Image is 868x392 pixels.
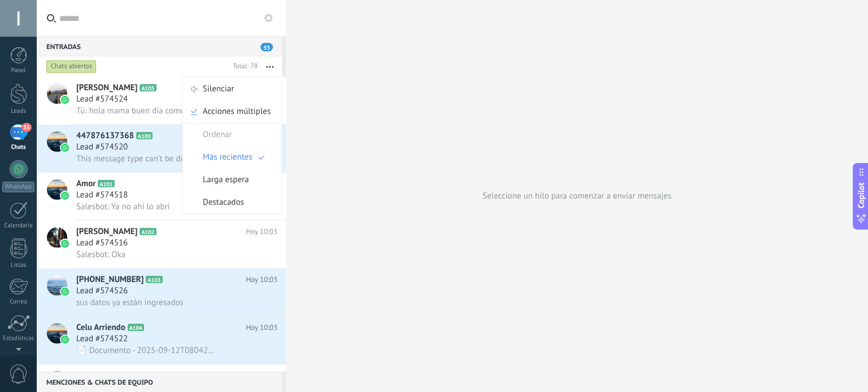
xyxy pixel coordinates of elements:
span: A104 [128,324,144,331]
a: avataricon[PERSON_NAME]A102Hoy 10:03Lead #574516Salesbot: Oka [37,221,286,268]
span: 53 [21,123,31,132]
img: icon [61,144,69,152]
span: Hoy 10:03 [246,226,277,237]
span: Lead #574526 [76,285,128,297]
span: Celu Arriendo [76,322,125,333]
span: [PERSON_NAME] [76,226,137,237]
img: icon [61,240,69,248]
span: Lead #574520 [76,142,128,153]
span: Lead #574518 [76,190,128,201]
span: [PERSON_NAME] [76,82,137,94]
span: Sayagimnasio [76,370,126,381]
span: Salesbot: Oka [76,249,125,260]
div: Total: 78 [228,61,258,72]
button: Más [258,56,282,77]
span: 447876137368 [76,130,134,142]
span: Tú: hola mama buen dia como dormiste [76,105,215,116]
span: Lead #574522 [76,333,128,345]
span: Acciones múltiples [203,100,271,123]
img: icon [61,96,69,104]
div: Correo [2,298,35,306]
div: Estadísticas [2,335,35,342]
span: A103 [146,276,162,283]
a: avataricon447876137368A100Hoy 10:03Lead #574520This message type can’t be displayed because it’s ... [37,125,286,172]
span: [PHONE_NUMBER] [76,274,144,285]
img: icon [61,192,69,200]
img: icon [61,288,69,296]
a: avataricon[PHONE_NUMBER]A103Hoy 10:03Lead #574526sus datos ya están ingresados [37,268,286,316]
span: Ordenar [203,124,232,146]
span: A102 [140,228,156,235]
span: Lead #574524 [76,94,128,105]
span: A100 [136,132,153,139]
span: Larga espera [203,169,249,191]
div: WhatsApp [2,182,34,192]
span: Lead #574516 [76,237,128,249]
div: Panel [2,67,35,74]
img: icon [61,336,69,343]
span: Hoy 10:03 [246,370,277,381]
span: Hoy 10:03 [246,322,277,333]
span: sus datos ya están ingresados [76,297,184,308]
a: avatariconCelu ArriendoA104Hoy 10:03Lead #574522📄 Documento - 2025-09-12T080422.pdf [37,316,286,364]
div: Leads [2,108,35,115]
span: 53 [261,43,273,51]
div: Menciones & Chats de equipo [37,372,282,392]
span: Salesbot: Ya no ahí lo abrí [76,201,170,212]
span: Copilot [856,182,867,208]
a: avataricon[PERSON_NAME]A105Hoy 10:04Lead #574524Tú: hola mama buen dia como dormiste [37,77,286,124]
span: Hoy 10:03 [246,274,277,285]
span: Destacados [203,191,244,214]
div: Calendario [2,222,35,230]
div: Chats abiertos [46,60,97,73]
span: Amor [76,178,96,190]
span: 📄 Documento - 2025-09-12T080422.pdf [76,345,215,356]
span: This message type can’t be displayed because it’s not supported yet. [76,153,215,164]
div: Listas [2,262,35,269]
span: Silenciar [203,78,235,100]
span: Más recientes [203,146,253,169]
a: avatariconAmorA101Hoy 10:03Lead #574518Salesbot: Ya no ahí lo abrí [37,173,286,220]
span: A105 [140,84,156,91]
span: A101 [98,180,114,187]
div: Chats [2,144,35,151]
div: Entradas [37,36,282,56]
